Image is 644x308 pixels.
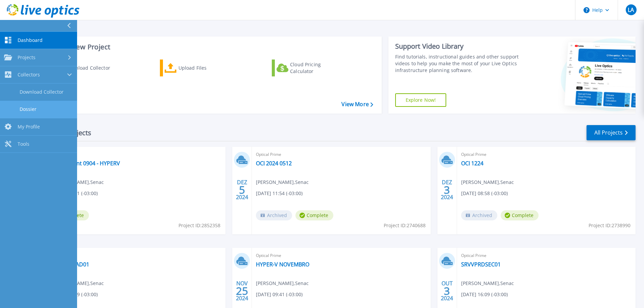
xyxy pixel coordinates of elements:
[236,288,248,294] span: 25
[295,210,333,220] span: Complete
[18,37,43,43] span: Dashboard
[256,160,292,167] a: OCI 2024 0512
[461,291,508,298] span: [DATE] 16:09 (-03:00)
[51,160,120,167] a: Assessment 0904 - HYPERV
[444,288,450,294] span: 3
[440,279,453,303] div: OUT 2024
[461,252,631,259] span: Optical Prime
[461,151,631,158] span: Optical Prime
[18,54,35,61] span: Projects
[48,60,123,76] a: Download Collector
[65,61,119,75] div: Download Collector
[272,60,347,76] a: Cloud Pricing Calculator
[587,125,636,140] a: All Projects
[384,222,426,229] span: Project ID: 2740688
[236,177,248,202] div: DEZ 2024
[178,222,220,229] span: Project ID: 2852358
[256,291,303,298] span: [DATE] 09:41 (-03:00)
[256,151,426,158] span: Optical Prime
[18,141,29,147] span: Tools
[51,252,221,259] span: Optical Prime
[160,60,235,76] a: Upload Files
[256,261,309,268] a: HYPER-V NOVEMBRO
[444,187,450,193] span: 3
[18,124,40,130] span: My Profile
[461,190,508,197] span: [DATE] 08:58 (-03:00)
[48,43,373,51] h3: Start a New Project
[51,151,221,158] span: Optical Prime
[51,280,104,287] span: [PERSON_NAME] , Senac
[256,179,309,186] span: [PERSON_NAME] , Senac
[256,252,426,259] span: Optical Prime
[290,61,344,75] div: Cloud Pricing Calculator
[461,261,501,268] a: SRVVPRDSEC01
[236,279,248,303] div: NOV 2024
[395,93,447,107] a: Explore Now!
[461,179,514,186] span: [PERSON_NAME] , Senac
[628,7,634,13] span: LA
[341,101,373,108] a: View More
[589,222,630,229] span: Project ID: 2738990
[256,190,303,197] span: [DATE] 11:54 (-03:00)
[51,179,104,186] span: [PERSON_NAME] , Senac
[178,61,233,75] div: Upload Files
[461,160,483,167] a: OCI 1224
[18,72,40,78] span: Collectors
[461,210,497,220] span: Archived
[501,210,539,220] span: Complete
[395,42,521,51] div: Support Video Library
[239,187,245,193] span: 5
[440,177,453,202] div: DEZ 2024
[256,280,309,287] span: [PERSON_NAME] , Senac
[461,280,514,287] span: [PERSON_NAME] , Senac
[395,53,521,74] div: Find tutorials, instructional guides and other support videos to help you make the most of your L...
[256,210,292,220] span: Archived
